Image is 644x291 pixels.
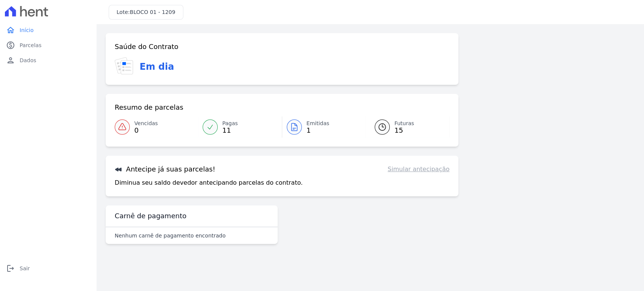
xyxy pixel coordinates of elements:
[115,211,186,221] h3: Carnê de pagamento
[115,165,215,174] h3: Antecipe já suas parcelas!
[198,116,282,138] a: Pagas 11
[222,127,238,133] span: 11
[20,41,41,49] span: Parcelas
[117,8,175,16] h3: Lote:
[134,127,158,133] span: 0
[115,42,178,51] h3: Saúde do Contrato
[3,23,94,38] a: homeInício
[6,264,15,273] i: logout
[115,116,198,138] a: Vencidas 0
[134,119,158,127] span: Vencidas
[140,60,174,74] h3: Em dia
[366,116,449,138] a: Futuras 15
[394,119,414,127] span: Futuras
[3,261,94,276] a: logoutSair
[115,178,303,187] p: Diminua seu saldo devedor antecipando parcelas do contrato.
[6,26,15,35] i: home
[306,119,329,127] span: Emitidas
[130,9,175,15] span: BLOCO 01 - 1209
[6,41,15,50] i: paid
[306,127,329,133] span: 1
[3,38,94,53] a: paidParcelas
[20,265,30,272] span: Sair
[115,232,226,239] p: Nenhum carnê de pagamento encontrado
[6,56,15,65] i: person
[387,165,449,174] a: Simular antecipação
[222,119,238,127] span: Pagas
[20,26,34,34] span: Início
[115,103,183,112] h3: Resumo de parcelas
[282,116,366,138] a: Emitidas 1
[3,53,94,68] a: personDados
[394,127,414,133] span: 15
[20,57,36,64] span: Dados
